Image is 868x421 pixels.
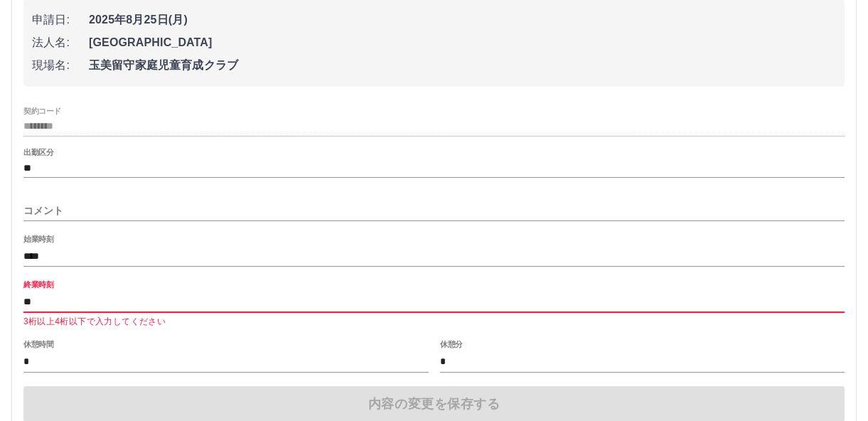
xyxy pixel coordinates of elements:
span: 法人名: [32,34,89,51]
label: 終業時刻 [23,279,53,290]
label: 出勤区分 [23,147,53,158]
span: 玉美留守家庭児童育成クラブ [89,57,836,74]
label: 休憩分 [440,339,463,350]
span: 申請日: [32,11,89,28]
p: 3桁以上4桁以下で入力してください [23,315,845,329]
span: 現場名: [32,57,89,74]
label: 契約コード [23,105,61,116]
label: 休憩時間 [23,339,53,350]
label: 始業時刻 [23,234,53,245]
span: [GEOGRAPHIC_DATA] [89,34,836,51]
span: 2025年8月25日(月) [89,11,836,28]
